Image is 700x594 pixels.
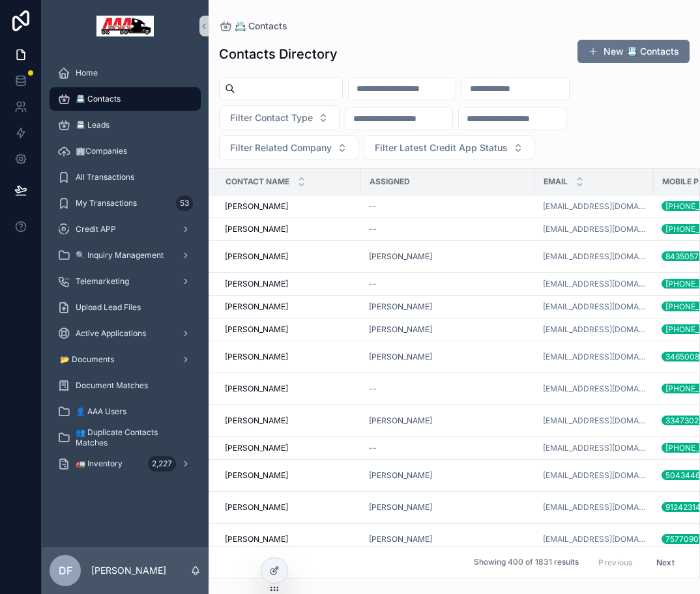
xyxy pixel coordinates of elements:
[543,534,646,544] a: [EMAIL_ADDRESS][DOMAIN_NAME]
[225,534,353,544] a: [PERSON_NAME]
[369,224,527,234] a: --
[96,16,154,36] img: App logo
[225,502,288,513] span: [PERSON_NAME]
[369,279,527,289] a: --
[50,426,201,449] a: 👥 Duplicate Contacts Matches
[369,534,527,544] a: [PERSON_NAME]
[543,224,646,234] a: [EMAIL_ADDRESS][DOMAIN_NAME]
[225,251,288,262] span: [PERSON_NAME]
[50,296,201,319] a: Upload Lead Files
[543,443,646,453] a: [EMAIL_ADDRESS][DOMAIN_NAME]
[369,384,527,394] a: --
[369,201,527,212] a: --
[543,384,646,394] a: [EMAIL_ADDRESS][DOMAIN_NAME]
[76,328,146,339] span: Active Applications
[59,563,72,578] span: DF
[219,45,338,63] h1: Contacts Directory
[369,443,377,453] span: --
[230,141,332,154] span: Filter Related Company
[369,201,377,212] span: --
[369,352,432,362] a: [PERSON_NAME]
[543,470,646,481] a: [EMAIL_ADDRESS][DOMAIN_NAME]
[543,324,646,335] a: [EMAIL_ADDRESS][DOMAIN_NAME]
[50,191,201,215] a: My Transactions53
[543,251,646,262] a: [EMAIL_ADDRESS][DOMAIN_NAME]
[225,416,288,426] span: [PERSON_NAME]
[76,276,129,287] span: Telemarketing
[76,406,126,417] span: 👤 AAA Users
[225,302,288,312] span: [PERSON_NAME]
[369,279,377,289] span: --
[369,352,527,362] a: [PERSON_NAME]
[370,177,410,187] span: Assigned
[225,201,288,212] span: [PERSON_NAME]
[369,324,432,335] a: [PERSON_NAME]
[76,68,98,78] span: Home
[543,352,646,362] a: [EMAIL_ADDRESS][DOMAIN_NAME]
[369,502,432,513] span: [PERSON_NAME]
[369,251,527,262] a: [PERSON_NAME]
[647,552,684,573] button: Next
[474,558,579,568] span: Showing 400 of 1831 results
[225,470,288,481] span: [PERSON_NAME]
[225,302,353,312] a: [PERSON_NAME]
[369,470,432,481] a: [PERSON_NAME]
[543,416,646,426] a: [EMAIL_ADDRESS][DOMAIN_NAME]
[91,564,166,577] p: [PERSON_NAME]
[219,106,340,130] button: Select Button
[225,224,288,234] span: [PERSON_NAME]
[50,244,201,267] a: 🔍 Inquiry Management
[225,470,353,481] a: [PERSON_NAME]
[369,443,527,453] a: --
[543,502,646,513] a: [EMAIL_ADDRESS][DOMAIN_NAME]
[225,443,353,453] a: [PERSON_NAME]
[50,113,201,137] a: 📇 Leads
[225,416,353,426] a: [PERSON_NAME]
[50,270,201,293] a: Telemarketing
[50,348,201,371] a: 📂 Documents
[148,456,176,472] div: 2,227
[50,322,201,345] a: Active Applications
[50,87,201,111] a: 📇 Contacts
[225,324,288,335] span: [PERSON_NAME]
[225,251,353,262] a: [PERSON_NAME]
[369,302,432,312] a: [PERSON_NAME]
[375,141,508,154] span: Filter Latest Credit App Status
[543,201,646,212] a: [EMAIL_ADDRESS][DOMAIN_NAME]
[577,40,690,63] button: New 📇 Contacts
[225,279,353,289] a: [PERSON_NAME]
[369,470,527,481] a: [PERSON_NAME]
[76,146,127,156] span: 🏢Companies
[50,139,201,163] a: 🏢Companies
[369,502,527,513] a: [PERSON_NAME]
[50,165,201,189] a: All Transactions
[225,384,353,394] a: [PERSON_NAME]
[50,374,201,397] a: Document Matches
[176,195,193,211] div: 53
[50,400,201,423] a: 👤 AAA Users
[219,135,358,160] button: Select Button
[543,302,646,312] a: [EMAIL_ADDRESS][DOMAIN_NAME]
[369,224,377,234] span: --
[225,224,353,234] a: [PERSON_NAME]
[369,416,432,426] a: [PERSON_NAME]
[225,443,288,453] span: [PERSON_NAME]
[76,224,116,234] span: Credit APP
[369,302,527,312] a: [PERSON_NAME]
[50,61,201,85] a: Home
[76,380,148,391] span: Document Matches
[225,279,288,289] span: [PERSON_NAME]
[225,502,353,513] a: [PERSON_NAME]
